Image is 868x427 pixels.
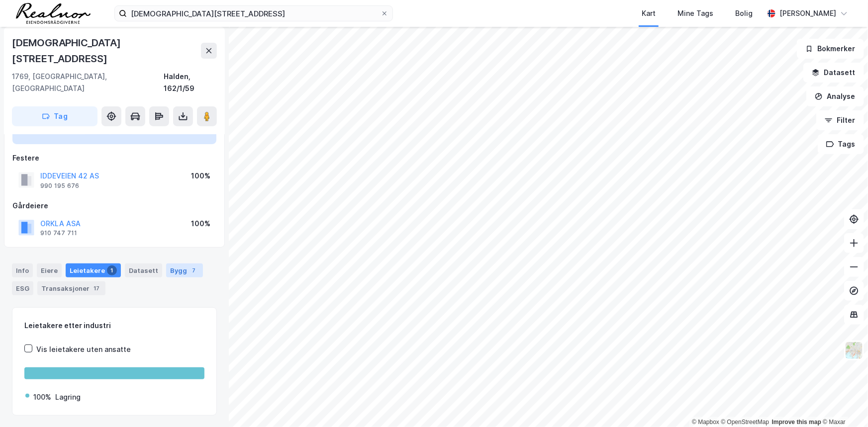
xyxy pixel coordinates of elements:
[164,71,217,94] div: Halden, 162/1/59
[37,281,105,295] div: Transaksjoner
[12,263,33,277] div: Info
[12,200,216,212] div: Gårdeiere
[12,35,201,67] div: [DEMOGRAPHIC_DATA][STREET_ADDRESS]
[33,391,51,403] div: 100%
[12,281,33,295] div: ESG
[797,39,864,59] button: Bokmerker
[127,6,381,21] input: Søk på adresse, matrikkel, gårdeiere, leietakere eller personer
[125,263,162,277] div: Datasett
[37,263,62,277] div: Eiere
[189,265,199,275] div: 7
[818,134,864,154] button: Tags
[36,343,131,355] div: Vis leietakere uten ansatte
[12,152,216,164] div: Festere
[818,379,868,427] div: Kontrollprogram for chat
[12,71,164,94] div: 1769, [GEOGRAPHIC_DATA], [GEOGRAPHIC_DATA]
[779,7,836,19] div: [PERSON_NAME]
[66,263,121,277] div: Leietakere
[845,341,864,360] img: Z
[107,265,117,275] div: 1
[12,106,97,126] button: Tag
[191,218,210,230] div: 100%
[92,283,101,293] div: 17
[816,110,864,130] button: Filter
[692,419,719,426] a: Mapbox
[806,86,864,106] button: Analyse
[16,3,91,24] img: realnor-logo.934646d98de889bb5806.png
[191,170,210,182] div: 100%
[735,7,753,19] div: Bolig
[55,391,81,403] div: Lagring
[642,7,656,19] div: Kart
[40,229,77,237] div: 910 747 711
[803,63,864,83] button: Datasett
[40,182,79,190] div: 990 195 676
[818,379,868,427] iframe: Chat Widget
[677,7,713,19] div: Mine Tags
[721,419,770,426] a: OpenStreetMap
[166,263,203,277] div: Bygg
[24,320,204,332] div: Leietakere etter industri
[772,419,821,426] a: Improve this map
